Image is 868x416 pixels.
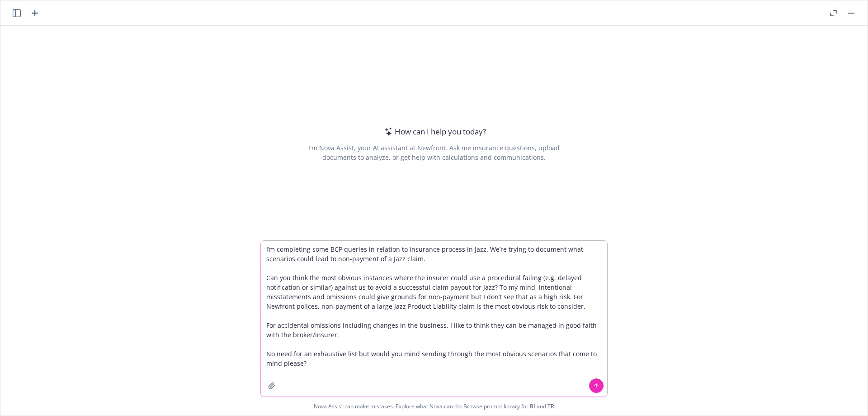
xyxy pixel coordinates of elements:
[4,397,864,416] span: Nova Assist can make mistakes. Explore what Nova can do: Browse prompt library for and
[547,402,554,410] a: TR
[307,143,561,162] div: I'm Nova Assist, your AI assistant at Newfront. Ask me insurance questions, upload documents to a...
[530,402,535,410] a: BI
[261,241,607,397] textarea: I’m completing some BCP queries in relation to insurance process in Jazz. We’re trying to documen...
[382,126,486,138] div: How can I help you today?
